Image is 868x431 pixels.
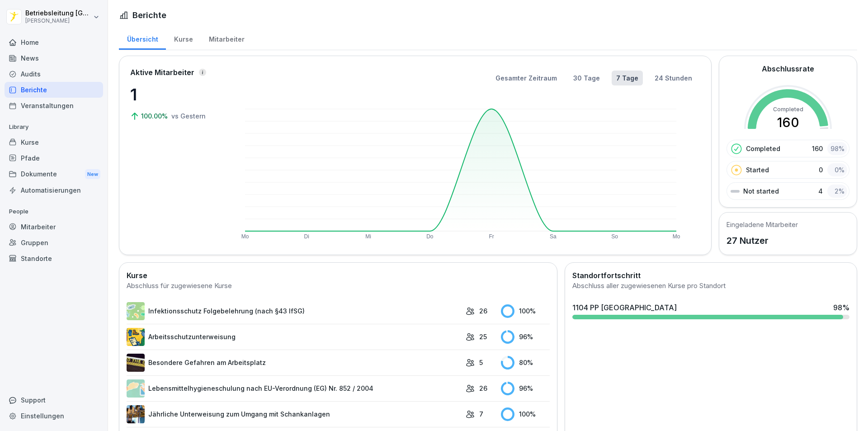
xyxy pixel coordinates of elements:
[479,306,487,316] p: 26
[812,144,823,153] p: 160
[127,302,461,320] a: Infektionsschutz Folgebelehrung (nach §43 IfSG)
[5,66,103,82] a: Audits
[611,233,618,240] text: So
[5,150,103,166] a: Pfade
[127,379,145,398] img: gxsnf7ygjsfsmxd96jxi4ufn.png
[501,330,550,344] div: 96 %
[612,71,643,85] button: 7 Tage
[818,186,823,196] p: 4
[141,111,170,121] p: 100.00%
[119,27,166,50] a: Übersicht
[201,27,252,50] a: Mitarbeiter
[746,165,769,175] p: Started
[5,166,103,183] div: Dokumente
[550,233,557,240] text: Sa
[746,144,780,153] p: Completed
[5,166,103,183] a: DokumenteNew
[819,165,823,175] p: 0
[127,328,145,346] img: bgsrfyvhdm6180ponve2jajk.png
[426,233,434,240] text: Do
[479,409,483,419] p: 7
[5,98,103,114] a: Veranstaltungen
[5,204,103,219] p: People
[130,82,221,107] p: 1
[25,18,91,24] p: [PERSON_NAME]
[501,382,550,395] div: 96 %
[762,63,814,74] h2: Abschlussrate
[827,142,847,155] div: 98 %
[127,328,461,346] a: Arbeitsschutzunterweisung
[241,233,249,240] text: Mo
[743,186,779,196] p: Not started
[572,281,849,291] div: Abschluss aller zugewiesenen Kurse pro Standort
[827,163,847,176] div: 0 %
[501,356,550,369] div: 80 %
[501,304,550,318] div: 100 %
[5,251,103,266] a: Standorte
[5,134,103,150] a: Kurse
[5,34,103,50] a: Home
[479,384,487,393] p: 26
[479,358,483,367] p: 5
[501,407,550,421] div: 100 %
[650,71,697,85] button: 24 Stunden
[489,233,494,240] text: Fr
[491,71,561,85] button: Gesamter Zeitraum
[5,50,103,66] a: News
[569,298,853,323] a: 1104 PP [GEOGRAPHIC_DATA]98%
[25,9,91,17] p: Betriebsleitung [GEOGRAPHIC_DATA]
[673,233,680,240] text: Mo
[726,234,798,247] p: 27 Nutzer
[572,270,849,281] h2: Standortfortschritt
[130,67,194,78] p: Aktive Mitarbeiter
[365,233,371,240] text: Mi
[171,111,206,121] p: vs Gestern
[304,233,309,240] text: Di
[5,82,103,98] a: Berichte
[127,354,461,372] a: Besondere Gefahren am Arbeitsplatz
[5,120,103,134] p: Library
[127,354,145,372] img: zq4t51x0wy87l3xh8s87q7rq.png
[85,169,100,180] div: New
[5,408,103,424] a: Einstellungen
[127,405,145,423] img: etou62n52bjq4b8bjpe35whp.png
[479,332,487,341] p: 25
[127,302,145,320] img: tgff07aey9ahi6f4hltuk21p.png
[5,219,103,235] a: Mitarbeiter
[726,220,798,229] h5: Eingeladene Mitarbeiter
[127,281,550,291] div: Abschluss für zugewiesene Kurse
[166,27,201,50] a: Kurse
[127,405,461,423] a: Jährliche Unterweisung zum Umgang mit Schankanlagen
[127,379,461,398] a: Lebensmittelhygieneschulung nach EU-Verordnung (EG) Nr. 852 / 2004
[572,302,677,313] div: 1104 PP [GEOGRAPHIC_DATA]
[5,182,103,198] a: Automatisierungen
[5,235,103,251] a: Gruppen
[827,185,847,198] div: 2 %
[833,302,849,313] div: 98 %
[132,9,166,21] h1: Berichte
[569,71,604,85] button: 30 Tage
[127,270,550,281] h2: Kurse
[5,392,103,408] div: Support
